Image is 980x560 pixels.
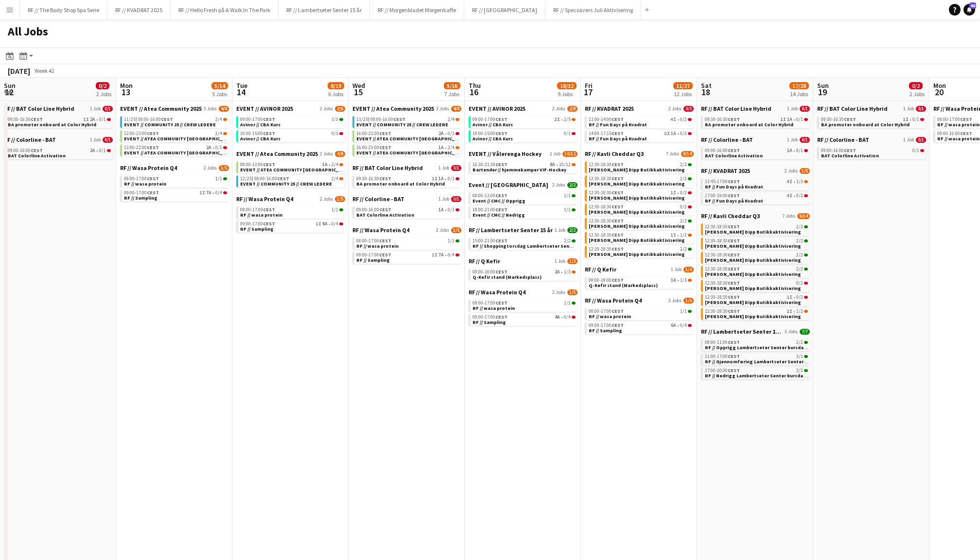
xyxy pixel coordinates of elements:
[356,150,503,156] span: EVENT // ATEA COMMUNITY KRISTIANSAND // EVENT CREW
[332,176,338,181] span: 2/4
[352,105,461,112] a: EVENT // Atea Community 20253 Jobs4/9
[90,137,101,143] span: 1 Job
[585,150,694,157] a: RF // Kavli Cheddar Q37 Jobs9/14
[589,176,624,181] span: 12:30-18:30
[912,117,919,122] span: 0/1
[147,144,159,151] span: CEST
[90,117,95,122] span: 2A
[451,165,461,171] span: 0/1
[464,0,545,19] button: RF // [GEOGRAPHIC_DATA]
[796,179,803,184] span: 1/3
[124,145,159,150] span: 13:00-22:00
[356,117,369,122] span: 13/25
[120,105,229,112] a: EVENT // Atea Community 20253 Jobs4/9
[589,181,685,187] span: Kavli Cheddar Dipp Butikkaktivisering
[240,136,280,142] span: Avinor // CBA Kurs
[903,137,914,143] span: 1 Job
[495,116,507,122] span: CEST
[352,164,423,171] span: RF // BAT Color Line Hybrid
[701,105,810,112] a: RF // BAT Color Line Hybrid1 Job0/1
[263,161,275,168] span: CEST
[937,121,980,128] span: RF // wasa protein
[171,0,279,19] button: RF // Hello Fresh på A Walk In The Park
[683,106,694,112] span: 0/5
[379,130,391,136] span: CEST
[240,161,343,172] a: 08:00-13:00CEST1A•2/4EVENT // ATEA COMMUNITY [GEOGRAPHIC_DATA] // EVENT CREW
[240,116,343,127] a: 09:00-17:00CEST3/3Avinor // CBA Kurs
[589,136,647,142] span: RF // Fun Days på Kvadrat
[821,117,924,122] div: •
[469,150,577,157] a: EVENT // Vålerenga Hockey1 Job10/12
[612,116,624,122] span: CEST
[796,148,803,153] span: 0/1
[8,148,111,153] div: •
[705,178,808,189] a: 13:45-17:00CEST4I•1/3RF // Fun Days på Kvadrat
[147,189,159,196] span: CEST
[817,136,926,143] a: RF // Colorline - BAT1 Job0/1
[124,130,227,141] a: 12:00-23:00CEST2/4EVENT // ATEA COMMUNITY [GEOGRAPHIC_DATA] // EVENT CREW
[99,148,106,153] span: 0/1
[219,106,229,112] span: 4/9
[356,131,391,136] span: 16:00-21:00
[335,106,345,112] span: 3/6
[277,175,289,182] span: CEST
[472,167,566,173] span: Bartender // hjemmekamper VIF-Hockey
[963,4,975,16] a: 40
[472,121,513,128] span: Avinor // CBA Kurs
[701,167,810,212] div: RF // KVADRAT 20252 Jobs1/513:45-17:00CEST4I•1/3RF // Fun Days på Kvadrat17:00-19:00CEST4I•0/2RF ...
[787,179,792,184] span: 4I
[705,148,740,153] span: 09:00-16:00
[352,164,461,171] a: RF // BAT Color Line Hybrid1 Job0/1
[90,106,101,112] span: 1 Job
[701,167,810,174] a: RF // KVADRAT 20252 Jobs1/5
[817,105,926,136] div: RF // BAT Color Line Hybrid1 Job0/109:30-16:30CEST1I•0/1BA promoter onboard at Color Hybrid
[240,162,275,167] span: 08:00-13:00
[320,151,333,157] span: 2 Jobs
[356,176,459,181] div: •
[120,164,177,171] span: RF // Wasa Protein Q4
[589,121,647,128] span: RF // Fun Days på Kvadrat
[817,136,926,161] div: RF // Colorline - BAT1 Job0/109:00-16:00CEST0/1BAT Colorline Activation
[554,117,560,122] span: 2I
[147,175,159,182] span: CEST
[701,105,771,112] span: RF // BAT Color Line Hybrid
[550,162,555,167] span: 8A
[124,117,137,122] span: 11/25
[589,161,692,172] a: 12:30-18:30CEST2/2[PERSON_NAME] Dipp Butikkaktivisering
[705,148,808,153] div: •
[787,193,792,198] span: 4I
[564,131,571,136] span: 0/3
[215,190,222,195] span: 0/4
[664,131,670,136] span: 5I
[356,130,459,141] a: 16:00-21:00CEST2A•0/1EVENT // ATEA COMMUNITY [GEOGRAPHIC_DATA] // EVENT CREW
[438,165,449,171] span: 1 Job
[124,181,166,187] span: RF // wasa protein
[124,121,216,128] span: EVENT // COMMUNITY 25 // CREW LEDERE
[4,105,113,136] div: RF // BAT Color Line Hybrid1 Job0/109:30-16:30CEST1I2A•0/1BA promoter onboard at Color Hybrid
[263,116,275,122] span: CEST
[448,176,455,181] span: 0/1
[562,151,577,157] span: 10/12
[236,150,345,195] div: EVENT // Atea Community 20252 Jobs4/808:00-13:00CEST1A•2/4EVENT // ATEA COMMUNITY [GEOGRAPHIC_DAT...
[236,150,318,157] span: EVENT // Atea Community 2025
[589,131,624,136] span: 14:00-17:15
[969,2,976,9] span: 40
[552,106,565,112] span: 2 Jobs
[469,105,577,112] a: EVENT // AVINOR 20252 Jobs2/8
[701,167,750,174] span: RF // KVADRAT 2025
[680,131,687,136] span: 0/3
[670,117,676,122] span: 4I
[438,145,444,150] span: 1A
[589,190,624,195] span: 12:30-18:30
[83,117,89,122] span: 1I
[356,121,448,128] span: EVENT // COMMUNITY 25 // CREW LEDERE
[356,131,459,136] div: •
[215,131,222,136] span: 2/4
[728,147,740,153] span: CEST
[589,131,692,136] div: •
[120,105,202,112] span: EVENT // Atea Community 2025
[31,116,43,122] span: CEST
[451,106,461,112] span: 4/9
[728,192,740,199] span: CEST
[705,193,740,198] span: 17:00-19:00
